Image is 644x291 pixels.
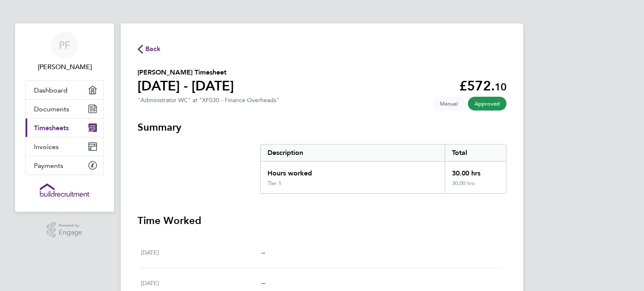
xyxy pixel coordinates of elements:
[445,180,506,193] div: 30.00 hrs
[26,137,104,156] a: Invoices
[138,214,506,227] h3: Time Worked
[59,229,82,236] span: Engage
[261,144,445,161] div: Description
[25,183,104,197] a: Go to home page
[25,62,104,72] span: Peter Farrell
[34,124,69,132] span: Timesheets
[26,118,104,137] a: Timesheets
[59,222,82,229] span: Powered by
[138,77,234,94] h1: [DATE] - [DATE]
[34,162,63,170] span: Payments
[15,23,114,212] nav: Main navigation
[445,162,506,180] div: 30.00 hrs
[34,86,68,94] span: Dashboard
[445,144,506,161] div: Total
[141,247,262,258] div: [DATE]
[459,78,506,94] app-decimal: £572.
[34,143,59,151] span: Invoices
[141,278,262,288] div: [DATE]
[433,97,465,111] span: This timesheet was manually created.
[26,100,104,118] a: Documents
[138,97,279,104] div: "Administrator WC" at "XF030 - Finance Overheads"
[261,162,445,180] div: Hours worked
[59,40,70,51] span: PF
[468,97,506,111] span: This timesheet has been approved.
[47,222,83,238] a: Powered byEngage
[495,81,506,93] span: 10
[25,32,104,72] a: PF[PERSON_NAME]
[145,44,161,54] span: Back
[138,121,506,134] h3: Summary
[260,144,506,194] div: Summary
[26,156,104,175] a: Payments
[26,81,104,99] a: Dashboard
[138,67,234,77] h2: [PERSON_NAME] Timesheet
[40,183,89,197] img: buildrec-logo-retina.png
[138,44,161,54] button: Back
[267,180,281,187] div: Tier 1
[262,248,265,256] span: –
[262,279,265,287] span: –
[34,105,69,113] span: Documents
